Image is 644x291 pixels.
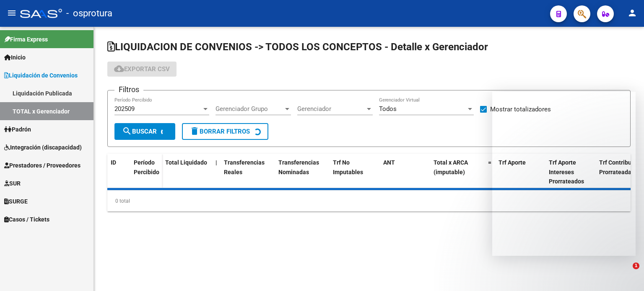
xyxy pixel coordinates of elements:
[4,161,80,170] span: Prestadores / Proveedores
[134,159,159,175] span: Período Percibido
[130,154,162,189] datatable-header-cell: Período Percibido
[4,143,82,152] span: Integración (discapacidad)
[615,263,636,283] iframe: Intercom live chat
[4,215,49,224] span: Casos / Tickets
[379,105,397,113] span: Todos
[383,159,395,166] span: ANT
[485,154,495,191] datatable-header-cell: =
[122,126,132,136] mat-icon: search
[492,92,636,256] iframe: Intercom live chat mensaje
[627,8,637,18] mat-icon: person
[4,35,48,44] span: Firma Express
[114,65,170,73] span: Exportar CSV
[111,159,116,166] span: ID
[633,263,639,269] span: 1
[488,159,491,166] span: =
[7,8,17,18] mat-icon: menu
[182,123,268,140] button: Borrar Filtros
[333,159,363,175] span: Trf No Imputables
[434,159,468,175] span: Total x ARCA (imputable)
[4,197,28,206] span: SURGE
[190,126,200,136] mat-icon: delete
[278,159,319,175] span: Transferencias Nominadas
[224,159,265,175] span: Transferencias Reales
[107,154,130,189] datatable-header-cell: ID
[107,41,488,53] span: LIQUIDACION DE CONVENIOS -> TODOS LOS CONCEPTOS - Detalle x Gerenciador
[66,4,112,23] span: - osprotura
[297,105,365,113] span: Gerenciador
[122,128,157,135] span: Buscar
[107,191,631,211] div: 0 total
[275,154,330,191] datatable-header-cell: Transferencias Nominadas
[114,84,143,95] h3: Filtros
[221,154,275,191] datatable-header-cell: Transferencias Reales
[4,71,78,80] span: Liquidación de Convenios
[490,104,551,114] span: Mostrar totalizadores
[114,64,124,74] mat-icon: cloud_download
[4,179,21,188] span: SUR
[190,128,250,135] span: Borrar Filtros
[114,105,135,113] span: 202509
[380,154,430,191] datatable-header-cell: ANT
[212,154,221,191] datatable-header-cell: |
[162,154,212,191] datatable-header-cell: Total Liquidado
[330,154,380,191] datatable-header-cell: Trf No Imputables
[114,123,175,140] button: Buscar
[4,53,26,62] span: Inicio
[216,105,283,113] span: Gerenciador Grupo
[216,159,217,166] span: |
[165,159,207,166] span: Total Liquidado
[430,154,485,191] datatable-header-cell: Total x ARCA (imputable)
[107,62,177,77] button: Exportar CSV
[4,125,31,134] span: Padrón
